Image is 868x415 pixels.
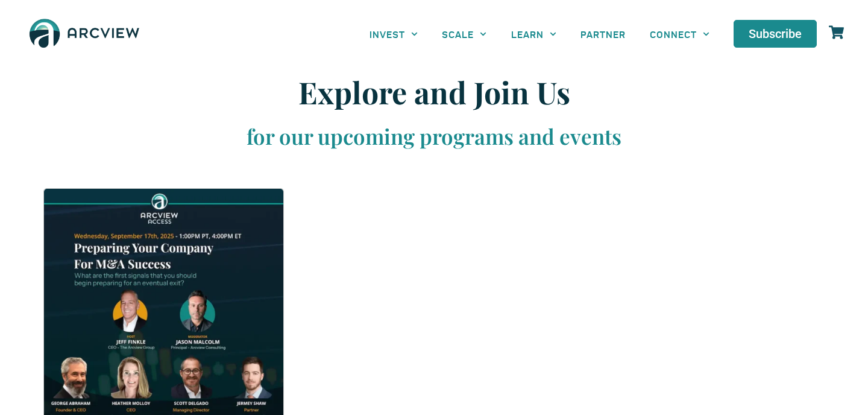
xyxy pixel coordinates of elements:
[499,21,568,48] a: LEARN
[749,28,802,40] span: Subscribe
[568,21,638,48] a: PARTNER
[24,12,145,56] img: The Arcview Group
[108,122,759,150] h3: for our upcoming programs and events
[357,21,430,48] a: INVEST
[357,21,722,48] nav: Menu
[734,20,817,48] a: Subscribe
[108,74,759,110] h1: Explore and Join Us
[638,21,722,48] a: CONNECT
[430,21,498,48] a: SCALE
